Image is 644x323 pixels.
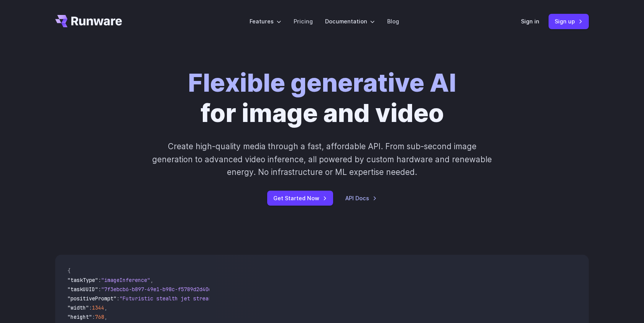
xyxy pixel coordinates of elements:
span: : [117,295,120,302]
span: : [98,286,101,293]
span: : [98,277,101,283]
span: 768 [95,313,104,320]
span: "height" [67,313,92,320]
span: : [89,304,92,311]
span: 1344 [92,304,104,311]
p: Create high-quality media through a fast, affordable API. From sub-second image generation to adv... [151,140,493,178]
span: "taskUUID" [67,286,98,293]
h1: for image and video [188,68,456,128]
a: Sign up [549,14,589,29]
span: "7f3ebcb6-b897-49e1-b98c-f5789d2d40d7" [101,286,218,293]
a: API Docs [345,194,377,203]
span: "width" [67,304,89,311]
span: : [92,313,95,320]
span: , [104,304,107,311]
label: Documentation [325,17,375,26]
a: Blog [387,17,399,26]
a: Sign in [521,17,539,26]
span: "positivePrompt" [67,295,117,302]
span: "taskType" [67,277,98,283]
a: Go to / [55,15,122,27]
span: , [104,313,107,320]
span: { [67,267,71,274]
span: "imageInference" [101,277,150,283]
label: Features [250,17,281,26]
strong: Flexible generative AI [188,67,456,98]
a: Get Started Now [267,191,333,206]
span: , [150,277,153,283]
a: Pricing [294,17,313,26]
span: "Futuristic stealth jet streaking through a neon-lit cityscape with glowing purple exhaust" [120,295,399,302]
